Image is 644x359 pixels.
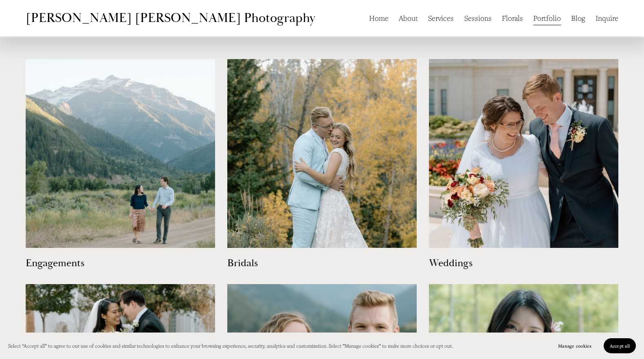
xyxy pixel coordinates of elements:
[428,10,454,26] a: Services
[429,59,618,276] a: Weddings Weddings
[227,59,417,248] img: Bridals
[571,10,585,26] a: Blog
[26,10,315,26] a: [PERSON_NAME] [PERSON_NAME] Photography
[533,10,561,26] a: Portfolio
[369,10,389,26] a: Home
[26,256,215,271] h3: Engagements
[552,338,598,353] button: Manage cookies
[227,59,417,276] a: Bridals Bridals
[502,10,523,26] a: Florals
[26,59,215,276] a: Engagements Engagements
[26,59,215,248] img: Engagements
[464,10,492,26] a: Sessions
[429,256,618,271] h3: Weddings
[429,59,618,248] img: Weddings
[596,10,618,26] a: Inquire
[610,343,630,349] span: Accept all
[399,10,418,26] a: About
[558,343,591,349] span: Manage cookies
[8,341,453,350] p: Select “Accept all” to agree to our use of cookies and similar technologies to enhance your brows...
[604,338,636,353] button: Accept all
[227,256,417,271] h3: Bridals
